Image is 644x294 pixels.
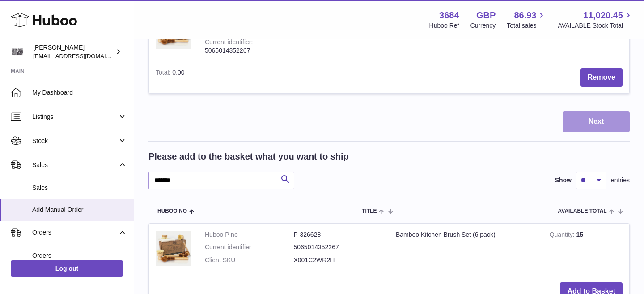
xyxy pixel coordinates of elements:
[32,252,127,260] span: Orders
[205,243,294,252] dt: Current identifier
[32,88,127,97] span: My Dashboard
[32,206,127,214] span: Add Manual Order
[362,208,377,214] span: Title
[439,9,459,21] strong: 3684
[172,69,184,76] span: 0.00
[294,231,383,239] dd: P-326628
[558,208,607,214] span: AVAILABLE Total
[205,256,294,265] dt: Client SKU
[32,137,118,145] span: Stock
[470,21,496,30] div: Currency
[11,260,123,277] a: Log out
[205,46,253,55] div: 5065014352267
[558,9,633,30] a: 11,020.45 AVAILABLE Stock Total
[507,21,547,30] span: Total sales
[294,256,383,265] dd: X001C2WR2H
[555,176,572,185] label: Show
[156,231,191,266] img: Bamboo Kitchen Brush Set (6 pack)
[583,9,623,21] span: 11,020.45
[550,231,576,240] strong: Quantity
[148,151,349,163] h2: Please add to the basket what you want to ship
[32,161,118,169] span: Sales
[514,9,536,21] span: 86.93
[157,208,187,214] span: Huboo no
[611,176,630,185] span: entries
[543,224,629,276] td: 15
[32,228,118,237] span: Orders
[389,224,543,276] td: Bamboo Kitchen Brush Set (6 pack)
[205,231,294,239] dt: Huboo P no
[558,21,633,30] span: AVAILABLE Stock Total
[476,9,496,21] strong: GBP
[156,69,172,78] label: Total
[294,243,383,252] dd: 5065014352267
[205,38,253,48] div: Current identifier
[429,21,459,30] div: Huboo Ref
[580,68,623,87] button: Remove
[32,184,127,192] span: Sales
[33,52,131,59] span: [EMAIL_ADDRESS][DOMAIN_NAME]
[32,113,118,121] span: Listings
[11,45,24,59] img: theinternationalventure@gmail.com
[563,111,630,132] button: Next
[507,9,547,30] a: 86.93 Total sales
[33,43,114,60] div: [PERSON_NAME]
